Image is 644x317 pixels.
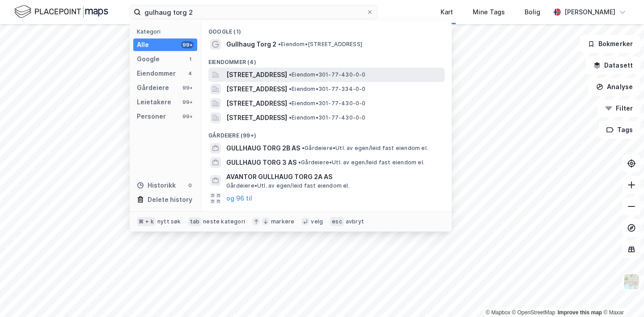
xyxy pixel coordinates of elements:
span: • [289,86,292,92]
button: og 96 til [226,193,252,204]
div: Delete history [148,194,192,205]
div: Historikk [137,180,176,191]
span: [STREET_ADDRESS] [226,69,287,80]
span: AVANTOR GULLHAUG TORG 2A AS [226,171,441,182]
div: 1 [186,56,194,63]
span: • [289,114,292,121]
span: Gårdeiere • Utl. av egen/leid fast eiendom el. [226,182,350,189]
div: avbryt [346,218,364,225]
div: Eiendommer [137,68,176,79]
div: tab [188,217,202,226]
span: • [289,100,292,107]
div: Alle [137,39,149,50]
div: ⌘ + k [137,217,156,226]
div: 0 [186,182,194,189]
div: Google [137,54,160,64]
div: nytt søk [157,218,181,225]
div: 99+ [181,99,194,106]
iframe: Chat Widget [599,274,644,317]
div: 99+ [181,84,194,91]
div: Kategori [137,28,197,35]
img: Z [623,273,640,290]
div: esc [330,217,344,226]
div: Google (1) [201,21,452,37]
div: Bolig [525,7,540,17]
button: Filter [597,99,640,117]
span: • [302,145,305,151]
span: [STREET_ADDRESS] [226,98,287,109]
span: GULLHAUG TORG 3 AS [226,157,297,168]
button: Bokmerker [580,35,640,53]
div: Mine Tags [473,7,505,17]
div: Gårdeiere [137,82,169,93]
div: neste kategori [203,218,245,225]
span: [STREET_ADDRESS] [226,84,287,94]
a: OpenStreetMap [512,309,555,316]
input: Søk på adresse, matrikkel, gårdeiere, leietakere eller personer [141,5,366,19]
div: Gårdeiere (99+) [201,125,452,141]
div: Leietakere (99+) [201,206,452,222]
div: velg [311,218,323,225]
span: Gullhaug Torg 2 [226,39,276,50]
div: markere [271,218,294,225]
span: [STREET_ADDRESS] [226,112,287,123]
button: Datasett [586,56,640,74]
button: Analyse [589,78,640,96]
span: Eiendom • 301-77-430-0-0 [289,114,366,121]
div: Eiendommer (4) [201,51,452,68]
div: 99+ [181,41,194,48]
img: logo.f888ab2527a4732fd821a326f86c7f29.svg [14,4,108,20]
div: Kart [441,7,453,17]
span: • [298,159,301,166]
a: Improve this map [558,309,602,316]
span: Gårdeiere • Utl. av egen/leid fast eiendom el. [298,159,424,166]
a: Mapbox [486,309,510,316]
span: • [278,41,281,47]
span: Eiendom • 301-77-430-0-0 [289,100,366,107]
span: • [289,71,292,78]
span: Eiendom • 301-77-334-0-0 [289,86,366,93]
button: Tags [599,121,640,139]
span: Gårdeiere • Utl. av egen/leid fast eiendom el. [302,145,428,152]
span: GULLHAUG TORG 2B AS [226,143,300,154]
div: 4 [186,70,194,77]
div: Personer [137,111,166,122]
div: Leietakere [137,97,171,107]
span: Eiendom • 301-77-430-0-0 [289,71,366,78]
span: Eiendom • [STREET_ADDRESS] [278,41,362,48]
div: 99+ [181,113,194,120]
div: [PERSON_NAME] [564,7,615,17]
